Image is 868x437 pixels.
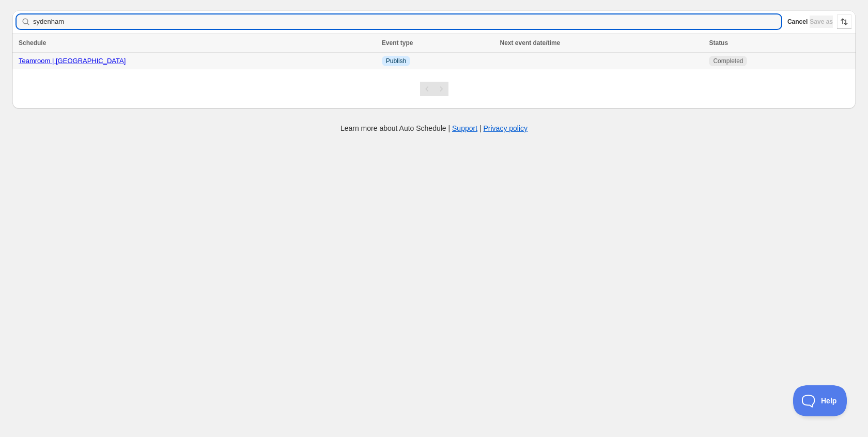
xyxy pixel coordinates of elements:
span: Publish [386,57,406,65]
button: Sort the results [837,14,851,29]
span: Cancel [787,18,808,26]
span: Status [709,39,728,47]
span: Completed [713,57,743,65]
nav: Pagination [420,82,448,96]
iframe: Toggle Customer Support [793,385,847,416]
span: Next event date/time [500,39,561,47]
input: Searching schedules by name [33,14,781,29]
a: Privacy policy [484,124,528,132]
span: Event type [382,39,413,47]
a: Support [452,124,477,132]
a: Teamroom | [GEOGRAPHIC_DATA] [19,57,126,65]
button: Cancel [787,16,808,28]
span: Schedule [19,39,46,47]
p: Learn more about Auto Schedule | | [340,123,528,133]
